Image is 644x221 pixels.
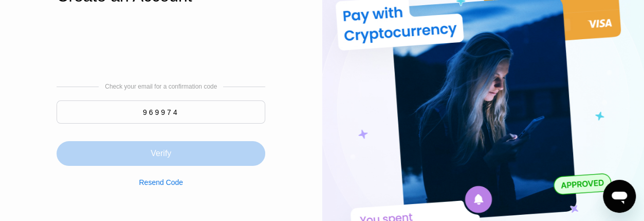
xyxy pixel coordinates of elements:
[139,166,183,186] div: Resend Code
[151,148,171,159] div: Verify
[139,178,183,186] div: Resend Code
[57,100,265,124] input: 000000
[57,129,265,166] div: Verify
[105,83,217,90] div: Check your email for a confirmation code
[603,180,636,213] iframe: Button to launch messaging window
